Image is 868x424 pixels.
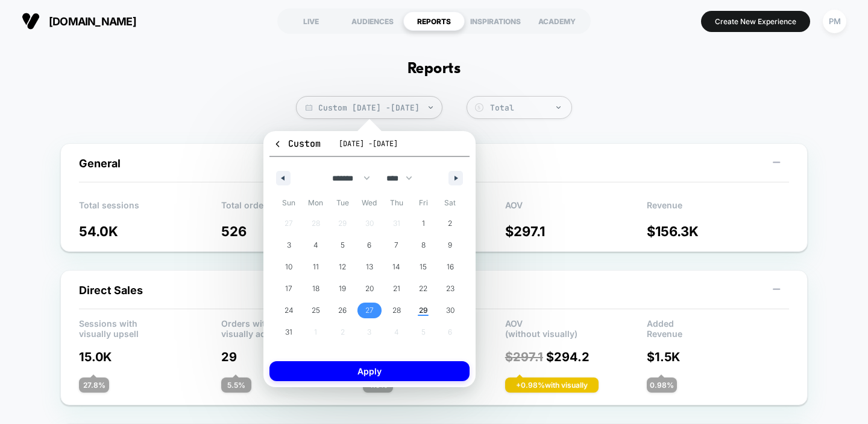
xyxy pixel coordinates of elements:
[275,234,303,256] button: 3
[342,11,403,31] div: AUDIENCES
[22,12,40,30] img: Visually logo
[306,104,312,111] img: calendar
[313,234,318,256] span: 4
[313,256,319,278] span: 11
[410,234,437,256] button: 8
[329,278,356,300] button: 19
[429,106,433,109] img: end
[526,11,588,31] div: ACADEMY
[221,200,363,218] p: Total orders
[221,377,251,393] div: 5.5 %
[269,137,470,157] button: Custom[DATE] -[DATE]
[392,256,400,278] span: 14
[280,11,342,31] div: LIVE
[448,213,452,234] span: 2
[339,256,346,278] span: 12
[477,104,480,111] tspan: $
[410,193,437,213] span: Fri
[275,193,303,213] span: Sun
[49,15,136,28] span: [DOMAIN_NAME]
[392,300,401,321] span: 28
[383,300,410,321] button: 28
[436,234,464,256] button: 9
[356,193,383,213] span: Wed
[275,300,303,321] button: 24
[356,234,383,256] button: 6
[448,234,452,256] span: 9
[303,193,330,213] span: Mon
[647,377,677,393] div: 0.98 %
[410,278,437,300] button: 22
[312,300,320,321] span: 25
[420,256,427,278] span: 15
[221,318,363,336] p: Orders with visually added products
[647,223,789,239] p: $ 156.3K
[410,300,437,321] button: 29
[422,213,425,234] span: 1
[275,321,303,343] button: 31
[296,96,442,119] span: Custom [DATE] - [DATE]
[356,300,383,321] button: 27
[505,350,543,364] span: $ 297.1
[269,361,470,381] button: Apply
[365,278,374,300] span: 20
[465,11,526,31] div: INSPIRATIONS
[407,60,461,78] h1: Reports
[79,318,221,336] p: Sessions with visually upsell
[819,9,850,34] button: PM
[339,278,346,300] span: 19
[329,193,356,213] span: Tue
[341,234,345,256] span: 5
[79,377,109,393] div: 27.8 %
[436,213,464,234] button: 2
[383,234,410,256] button: 7
[383,278,410,300] button: 21
[275,256,303,278] button: 10
[505,223,647,239] p: $ 297.1
[273,138,321,150] span: Custom
[366,256,373,278] span: 13
[221,223,363,239] p: 526
[329,256,356,278] button: 12
[367,234,371,256] span: 6
[556,106,561,109] img: end
[446,278,454,300] span: 23
[436,300,464,321] button: 30
[410,256,437,278] button: 15
[285,321,292,343] span: 31
[436,193,464,213] span: Sat
[79,284,143,297] span: Direct Sales
[419,300,428,321] span: 29
[823,10,846,33] div: PM
[285,256,292,278] span: 10
[18,11,140,31] button: [DOMAIN_NAME]
[647,350,789,364] p: $ 1.5K
[436,278,464,300] button: 23
[365,300,374,321] span: 27
[701,11,810,32] button: Create New Experience
[303,234,330,256] button: 4
[505,200,647,218] p: AOV
[79,223,221,239] p: 54.0K
[490,103,565,113] div: Total
[421,234,426,256] span: 8
[394,234,398,256] span: 7
[383,193,410,213] span: Thu
[446,300,454,321] span: 30
[356,256,383,278] button: 13
[79,350,221,364] p: 15.0K
[303,278,330,300] button: 18
[312,278,319,300] span: 18
[285,300,294,321] span: 24
[410,213,437,234] button: 1
[338,300,347,321] span: 26
[383,256,410,278] button: 14
[647,200,789,218] p: Revenue
[356,278,383,300] button: 20
[505,318,647,336] p: AOV (without visually)
[447,256,454,278] span: 16
[505,377,599,393] div: + 0.98 % with visually
[419,278,427,300] span: 22
[79,157,121,170] span: General
[339,139,398,149] span: [DATE] - [DATE]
